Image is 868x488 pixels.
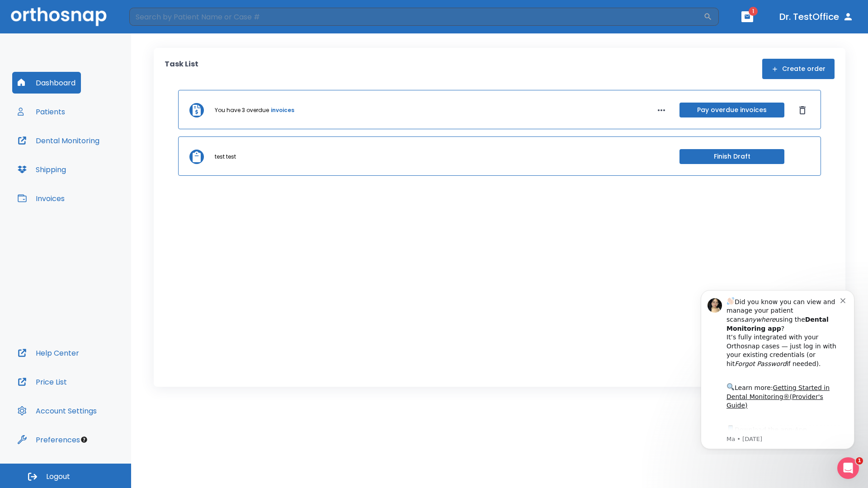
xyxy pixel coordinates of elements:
[12,342,85,364] button: Help Center
[46,472,70,482] span: Logout
[12,188,70,209] button: Invoices
[687,282,868,455] iframe: Intercom notifications message
[39,144,120,160] a: App Store
[11,7,107,26] img: Orthosnap
[762,59,835,79] button: Create order
[679,103,784,117] button: Pay overdue invoices
[837,457,859,479] iframe: Intercom live chat
[12,130,105,151] button: Dental Monitoring
[129,8,703,26] input: Search by Patient Name or Case #
[679,149,784,164] button: Finish Draft
[39,153,153,161] p: Message from Ma, sent 5w ago
[12,72,81,94] button: Dashboard
[165,59,198,79] p: Task List
[153,14,160,21] button: Dismiss notification
[80,436,88,444] div: Tooltip anchor
[776,9,857,25] button: Dr. TestOffice
[271,106,294,114] a: invoices
[12,371,72,393] button: Price List
[12,429,85,450] button: Preferences
[795,103,810,117] button: Dismiss
[39,142,153,188] div: Download the app: | ​ Let us know if you need help getting started!
[12,400,102,422] button: Account Settings
[12,101,71,122] button: Patients
[749,7,758,16] span: 1
[856,457,863,465] span: 1
[215,106,269,114] p: You have 3 overdue
[12,159,71,180] button: Shipping
[215,153,236,161] p: test test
